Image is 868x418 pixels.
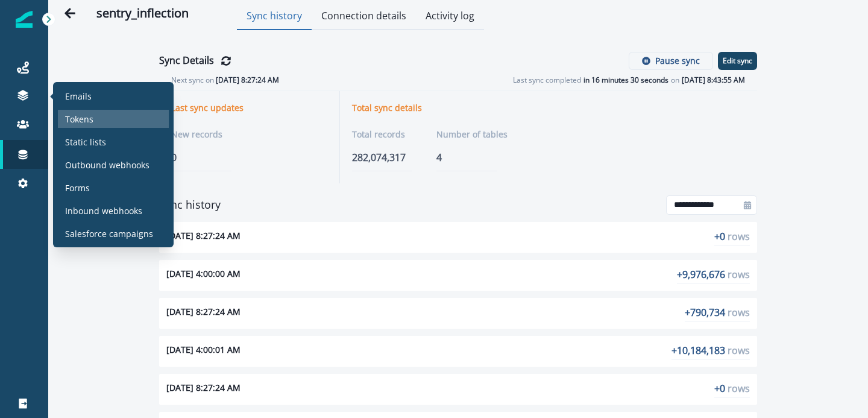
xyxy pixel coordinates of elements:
[312,4,416,30] button: Connection details
[416,4,484,30] button: Activity log
[65,227,153,240] p: Salesforce campaigns
[714,229,750,245] p: + 0
[58,133,169,151] a: Static lists
[65,113,93,125] p: Tokens
[655,56,700,66] p: Pause sync
[16,11,33,28] img: Inflection
[171,75,279,86] p: Next sync on
[629,52,713,70] button: Pause sync
[58,201,169,220] a: Inbound webhooks
[728,382,750,395] span: rows
[166,381,241,397] p: [DATE] 8:27:24 AM
[352,103,422,113] p: Total sync details
[352,128,405,141] p: Total records
[159,198,221,212] h6: Sync history
[723,57,752,65] p: Edit sync
[58,87,169,105] a: Emails
[728,344,750,357] span: rows
[219,54,233,68] button: Refresh Details
[166,229,241,245] p: [DATE] 8:27:24 AM
[171,128,222,141] p: New records
[728,306,750,319] span: rows
[65,182,90,194] p: Forms
[237,4,312,30] button: Sync history
[171,150,327,165] p: 0
[513,75,581,86] p: Last sync completed
[216,75,279,85] span: [DATE] 8:27:24 AM
[682,75,745,86] span: [DATE] 8:43:55 AM
[65,136,106,148] p: Static lists
[728,268,750,281] span: rows
[436,128,508,141] p: Number of tables
[671,75,679,86] p: on
[583,75,668,86] span: in 16 minutes 30 seconds
[58,224,169,242] a: Salesforce campaigns
[166,267,241,283] p: [DATE] 4:00:00 AM
[58,1,82,25] button: Go back
[718,52,757,70] button: Edit sync
[96,6,189,21] h2: sentry_inflection
[171,103,244,113] p: Last sync updates
[728,230,750,243] span: rows
[677,267,750,283] p: + 9,976,676
[166,343,241,359] p: [DATE] 4:00:01 AM
[58,179,169,197] a: Forms
[58,110,169,128] a: Tokens
[714,381,750,397] p: + 0
[166,305,241,321] p: [DATE] 8:27:24 AM
[352,150,412,165] p: 282,074,317
[58,156,169,174] a: Outbound webhooks
[159,55,214,66] h2: Sync Details
[65,90,92,103] p: Emails
[671,343,750,359] p: + 10,184,183
[65,159,149,171] p: Outbound webhooks
[65,204,142,217] p: Inbound webhooks
[685,305,750,321] p: + 790,734
[436,150,508,165] p: 4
